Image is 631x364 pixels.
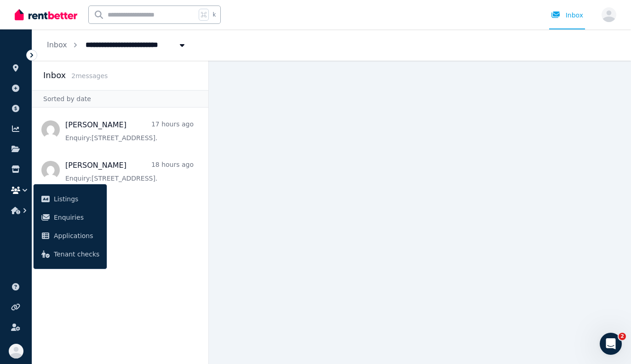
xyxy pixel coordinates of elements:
span: Applications [54,230,99,241]
nav: Message list [32,108,208,364]
div: Sorted by date [32,90,208,108]
a: [PERSON_NAME]17 hours agoEnquiry:[STREET_ADDRESS]. [65,119,194,142]
span: 2 message s [71,72,108,80]
span: Enquiries [54,212,99,223]
span: k [212,11,216,18]
a: Inbox [47,40,67,49]
a: Enquiries [37,208,103,227]
img: RentBetter [15,8,77,22]
span: Tenant checks [54,249,99,260]
a: [PERSON_NAME]18 hours agoEnquiry:[STREET_ADDRESS]. [65,160,194,183]
a: Tenant checks [37,245,103,263]
a: Applications [37,227,103,245]
a: Listings [37,190,103,208]
iframe: Intercom live chat [600,333,622,355]
h2: Inbox [43,69,66,82]
nav: Breadcrumb [32,29,201,61]
span: Listings [54,193,99,205]
div: Inbox [551,11,583,20]
span: 2 [619,333,626,340]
